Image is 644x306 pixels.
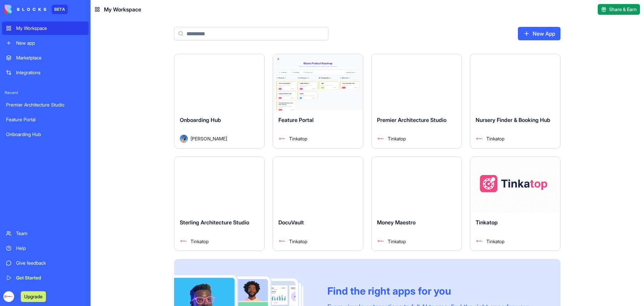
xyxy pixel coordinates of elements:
[327,285,544,297] div: Find the right apps for you
[486,238,504,245] span: Tinkatop
[16,260,85,266] div: Give feedback
[180,237,188,245] img: Avatar
[2,271,89,285] a: Get Started
[16,25,85,32] div: My Workspace
[476,135,484,143] img: Avatar
[6,116,85,123] div: Feature Portal
[2,256,89,270] a: Give feedback
[5,5,68,14] a: BETA
[5,5,46,14] img: logo
[16,230,85,237] div: Team
[2,128,89,141] a: Onboarding Hub
[2,113,89,126] a: Feature Portal
[16,54,85,61] div: Marketplace
[16,40,85,46] div: New app
[388,135,406,142] span: Tinkatop
[278,219,304,226] span: DocuVault
[2,36,89,50] a: New app
[470,54,560,148] a: Nursery Finder & Booking HubAvatarTinkatop
[598,4,640,15] button: Share & Earn
[2,21,89,35] a: My Workspace
[16,274,85,281] div: Get Started
[191,135,227,142] span: [PERSON_NAME]
[476,237,484,245] img: Avatar
[486,135,504,142] span: Tinkatop
[180,117,221,123] span: Onboarding Hub
[377,219,416,226] span: Money Maestro
[278,117,314,123] span: Feature Portal
[371,54,462,148] a: Premier Architecture StudioAvatarTinkatop
[476,219,498,226] span: Tinkatop
[278,135,286,143] img: Avatar
[6,101,85,108] div: Premier Architecture Studio
[180,135,188,143] img: Avatar
[3,291,14,302] img: Tinkatop_fycgeq.png
[476,117,550,123] span: Nursery Finder & Booking Hub
[104,5,141,13] span: My Workspace
[16,69,85,76] div: Integrations
[289,238,307,245] span: Tinkatop
[2,90,89,95] span: Recent
[2,51,89,64] a: Marketplace
[371,157,462,251] a: Money MaestroAvatarTinkatop
[52,5,68,14] div: BETA
[388,238,406,245] span: Tinkatop
[2,98,89,112] a: Premier Architecture Studio
[180,219,249,226] span: Sterling Architecture Studio
[289,135,307,142] span: Tinkatop
[278,237,286,245] img: Avatar
[273,54,363,148] a: Feature PortalAvatarTinkatop
[470,157,560,251] a: TinkatopAvatarTinkatop
[21,291,46,302] button: Upgrade
[174,54,265,148] a: Onboarding HubAvatar[PERSON_NAME]
[377,237,385,245] img: Avatar
[21,293,46,300] a: Upgrade
[2,66,89,79] a: Integrations
[6,131,85,138] div: Onboarding Hub
[609,6,637,13] span: Share & Earn
[2,227,89,240] a: Team
[377,117,446,123] span: Premier Architecture Studio
[2,242,89,255] a: Help
[16,245,85,252] div: Help
[174,157,265,251] a: Sterling Architecture StudioAvatarTinkatop
[377,135,385,143] img: Avatar
[191,238,209,245] span: Tinkatop
[273,157,363,251] a: DocuVaultAvatarTinkatop
[518,27,560,40] a: New App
